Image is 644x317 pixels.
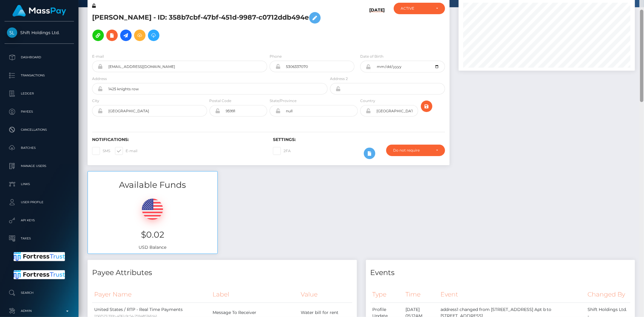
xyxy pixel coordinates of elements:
[401,6,431,11] div: ACTIVE
[5,158,74,174] a: Manage Users
[88,179,217,191] h3: Available Funds
[7,162,72,171] p: Manage Users
[273,137,445,142] h6: Settings:
[5,104,74,119] a: Payees
[403,286,438,303] th: Time
[330,76,348,82] label: Address 2
[7,234,72,243] p: Taxes
[7,198,72,207] p: User Profile
[438,286,586,303] th: Event
[88,191,217,254] div: USD Balance
[92,147,110,155] label: SMS
[386,145,445,156] button: Do not require
[7,89,72,98] p: Ledger
[7,27,17,38] img: Shift Holdings Ltd.
[14,252,65,261] img: Fortress Trust
[370,286,404,303] th: Type
[5,231,74,246] a: Taxes
[210,98,232,104] label: Postal Code
[92,137,264,142] h6: Notifications:
[5,68,74,83] a: Transactions
[92,9,324,44] h5: [PERSON_NAME] - ID: 358b7cbf-47bf-451d-9987-c0712ddb494e
[394,3,445,14] button: ACTIVE
[5,30,74,35] span: Shift Holdings Ltd.
[370,267,631,278] h4: Events
[5,140,74,155] a: Batches
[393,148,431,153] div: Do not require
[7,180,72,189] p: Links
[7,71,72,80] p: Transactions
[369,8,385,46] h6: [DATE]
[270,54,282,59] label: Phone
[273,147,291,155] label: 2FA
[5,86,74,101] a: Ledger
[7,143,72,152] p: Batches
[92,98,99,104] label: City
[5,122,74,137] a: Cancellations
[5,177,74,192] a: Links
[142,199,163,220] img: USD.png
[299,286,352,303] th: Value
[7,306,72,315] p: Admin
[7,125,72,134] p: Cancellations
[210,286,299,303] th: Label
[5,213,74,228] a: API Keys
[270,98,296,104] label: State/Province
[115,147,137,155] label: E-mail
[92,229,213,241] h3: $0.02
[360,98,375,104] label: Country
[586,286,630,303] th: Changed By
[92,267,352,278] h4: Payee Attributes
[92,76,107,82] label: Address
[7,107,72,116] p: Payees
[5,50,74,65] a: Dashboard
[7,288,72,297] p: Search
[120,30,132,41] a: Initiate Payout
[92,54,104,59] label: E-mail
[360,54,383,59] label: Date of Birth
[5,285,74,300] a: Search
[7,53,72,62] p: Dashboard
[12,5,66,17] img: MassPay Logo
[92,286,210,303] th: Payer Name
[5,195,74,210] a: User Profile
[14,270,65,279] img: Fortress Trust
[7,216,72,225] p: API Keys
